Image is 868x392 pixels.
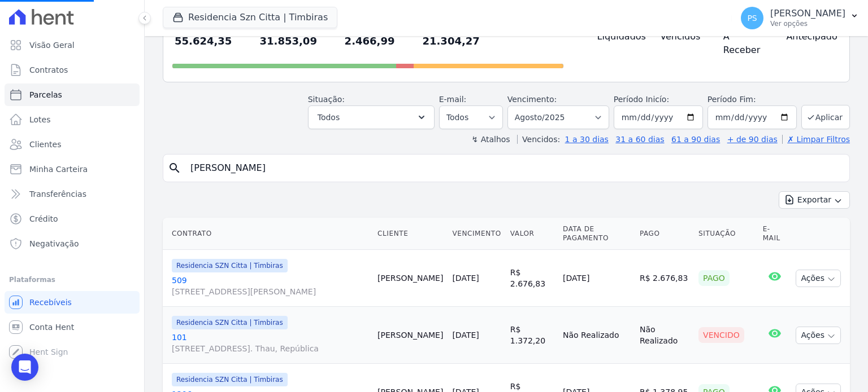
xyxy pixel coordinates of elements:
[29,89,62,100] span: Parcelas
[517,135,560,144] label: Vencidos:
[439,95,467,104] label: E-mail:
[29,114,51,125] span: Lotes
[168,161,181,175] i: search
[163,218,373,250] th: Contrato
[5,108,140,131] a: Lotes
[5,291,140,314] a: Recebíveis
[308,105,435,129] button: Todos
[506,307,558,364] td: R$ 1.372,20
[29,188,86,200] span: Transferências
[782,135,850,144] a: ✗ Limpar Filtros
[29,213,58,224] span: Crédito
[9,273,135,287] div: Plataformas
[660,30,705,43] h4: Vencidos
[635,307,694,364] td: Não Realizado
[452,274,479,283] a: [DATE]
[5,83,140,106] a: Parcelas
[29,164,88,175] span: Minha Carteira
[796,270,841,287] button: Ações
[727,135,778,144] a: + de 90 dias
[801,105,850,129] button: Aplicar
[172,343,368,354] span: [STREET_ADDRESS]. Thau, República
[5,208,140,230] a: Crédito
[770,19,845,28] p: Ver opções
[452,331,479,340] a: [DATE]
[614,95,669,104] label: Período Inicío:
[172,286,368,297] span: [STREET_ADDRESS][PERSON_NAME]
[5,59,140,81] a: Contratos
[635,250,694,307] td: R$ 2.676,83
[373,250,448,307] td: [PERSON_NAME]
[5,34,140,56] a: Visão Geral
[308,95,345,104] label: Situação:
[635,218,694,250] th: Pago
[172,373,288,386] span: Residencia SZN Citta | Timbiras
[770,8,845,19] p: [PERSON_NAME]
[29,139,61,150] span: Clientes
[615,135,664,144] a: 31 a 60 dias
[163,7,337,28] button: Residencia Szn Citta | Timbiras
[5,158,140,180] a: Minha Carteira
[698,327,744,343] div: Vencido
[506,218,558,250] th: Valor
[172,332,368,354] a: 101[STREET_ADDRESS]. Thau, República
[11,354,38,381] div: Open Intercom Messenger
[29,238,79,249] span: Negativação
[698,270,730,286] div: Pago
[172,259,288,272] span: Residencia SZN Citta | Timbiras
[172,316,288,329] span: Residencia SZN Citta | Timbiras
[29,64,68,76] span: Contratos
[471,135,510,144] label: ↯ Atalhos
[448,218,505,250] th: Vencimento
[558,218,635,250] th: Data de Pagamento
[732,2,868,34] button: PS [PERSON_NAME] Ver opções
[796,327,841,344] button: Ações
[747,14,757,22] span: PS
[29,321,74,333] span: Conta Hent
[779,191,850,209] button: Exportar
[373,307,448,364] td: [PERSON_NAME]
[29,39,75,51] span: Visão Geral
[184,157,845,179] input: Buscar por nome do lote ou do cliente
[786,30,831,43] h4: Antecipado
[597,30,643,43] h4: Liquidados
[506,250,558,307] td: R$ 2.676,83
[5,316,140,338] a: Conta Hent
[708,94,797,105] label: Período Fim:
[671,135,720,144] a: 61 a 90 dias
[758,218,792,250] th: E-mail
[29,297,72,308] span: Recebíveis
[5,133,140,156] a: Clientes
[558,250,635,307] td: [DATE]
[373,218,448,250] th: Cliente
[694,218,758,250] th: Situação
[558,307,635,364] td: Não Realizado
[5,232,140,255] a: Negativação
[5,183,140,205] a: Transferências
[318,111,340,124] span: Todos
[565,135,609,144] a: 1 a 30 dias
[723,30,769,57] h4: A Receber
[172,275,368,297] a: 509[STREET_ADDRESS][PERSON_NAME]
[507,95,557,104] label: Vencimento:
